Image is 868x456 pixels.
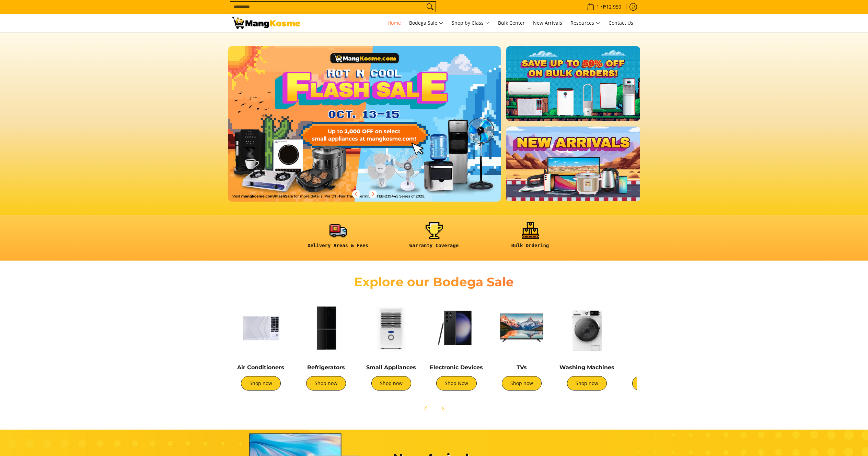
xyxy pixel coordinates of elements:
img: Washing Machines [558,299,616,357]
a: Shop now [306,376,346,391]
span: New Arrivals [533,20,562,26]
span: • [585,3,623,11]
span: Shop by Class [452,19,490,27]
a: <h6><strong>Delivery Areas & Fees</strong></h6> [293,222,383,254]
a: <h6><strong>Bulk Ordering</strong></h6> [486,222,575,254]
a: Shop now [371,376,411,391]
a: Shop now [567,376,607,391]
button: Next [435,401,450,416]
a: TVs [517,364,527,371]
a: Bodega Sale [406,14,447,32]
span: Bulk Center [498,20,525,26]
a: Shop now [632,376,672,391]
button: Search [425,2,436,12]
a: Contact Us [605,14,637,32]
img: Cookers [623,299,681,357]
img: Refrigerators [297,299,355,357]
a: Shop now [241,376,281,391]
span: 1 [595,4,600,9]
a: Air Conditioners [237,364,284,371]
a: Shop now [502,376,542,391]
a: Refrigerators [307,364,345,371]
a: Washing Machines [559,364,614,371]
span: Contact Us [609,20,633,26]
a: Shop Now [436,376,477,391]
a: More [228,46,523,213]
button: Next [365,187,380,202]
img: Electronic Devices [427,299,486,357]
nav: Main Menu [307,14,637,32]
img: Mang Kosme: Your Home Appliances Warehouse Sale Partner! [232,17,300,29]
a: Small Appliances [366,364,416,371]
img: TVs [493,299,551,357]
a: Electronic Devices [430,364,483,371]
h2: Explore our Bodega Sale [335,274,534,290]
button: Previous [349,187,364,202]
img: Air Conditioners [232,299,290,357]
a: Home [384,14,404,32]
span: Resources [570,19,600,27]
span: ₱12,950 [602,4,622,9]
button: Previous [418,401,433,416]
a: <h6><strong>Warranty Coverage</strong></h6> [390,222,479,254]
a: Shop by Class [448,14,493,32]
span: Home [387,20,401,26]
a: Resources [567,14,604,32]
a: Bulk Center [495,14,528,32]
span: Bodega Sale [409,19,443,27]
img: Small Appliances [362,299,420,357]
a: New Arrivals [530,14,566,32]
